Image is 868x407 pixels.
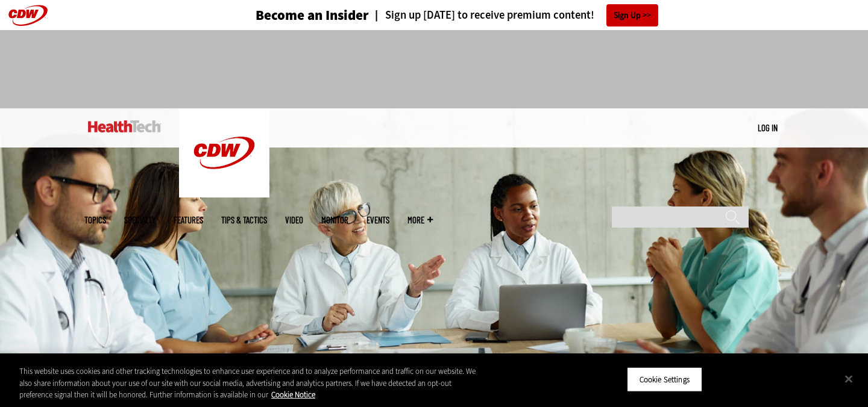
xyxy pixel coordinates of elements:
img: Home [179,108,269,197]
a: MonITor [321,216,348,225]
a: Log in [758,122,778,133]
span: Specialty [124,216,156,225]
button: Close [835,365,862,392]
a: Sign Up [606,4,658,26]
a: Tips & Tactics [221,216,267,225]
a: Video [285,216,303,225]
span: More [407,216,433,225]
div: User menu [758,122,778,134]
span: Topics [84,216,106,225]
button: Cookie Settings [627,367,702,392]
img: Home [88,120,161,132]
a: CDW [179,188,269,200]
div: This website uses cookies and other tracking technologies to enhance user experience and to analy... [19,365,477,401]
a: More information about your privacy [271,390,315,400]
a: Become an Insider [210,8,369,22]
a: Features [174,216,203,225]
a: Events [366,216,389,225]
a: Sign up [DATE] to receive premium content! [369,10,594,21]
iframe: advertisement [215,42,653,96]
h3: Become an Insider [256,8,369,22]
